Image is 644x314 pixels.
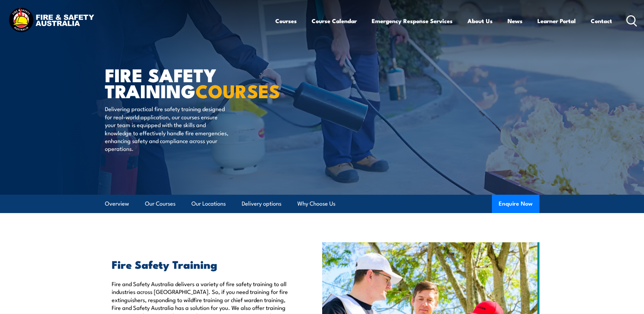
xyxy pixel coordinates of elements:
h1: FIRE SAFETY TRAINING [105,67,273,98]
a: Delivery options [242,195,281,213]
a: Overview [105,195,129,213]
a: Our Locations [191,195,226,213]
a: Contact [591,12,612,30]
a: Our Courses [145,195,176,213]
h2: Fire Safety Training [112,259,291,269]
strong: COURSES [196,76,280,104]
a: News [508,12,522,30]
a: Emergency Response Services [372,12,453,30]
a: Learner Portal [537,12,576,30]
a: Why Choose Us [297,195,335,213]
a: About Us [467,12,493,30]
a: Course Calendar [312,12,357,30]
a: Courses [275,12,297,30]
p: Delivering practical fire safety training designed for real-world application, our courses ensure... [105,105,229,152]
button: Enquire Now [492,195,539,213]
